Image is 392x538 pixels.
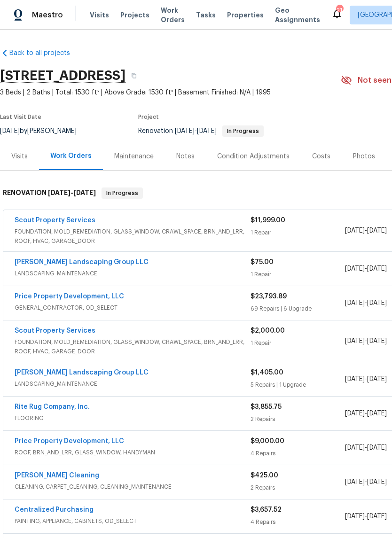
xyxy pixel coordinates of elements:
[251,507,282,513] span: $3,657.52
[15,438,124,444] a: Price Property Development, LLC
[15,259,149,265] a: [PERSON_NAME] Landscaping Group LLC
[227,10,264,20] span: Properties
[15,482,251,491] span: CLEANING, CARPET_CLEANING, CLEANING_MAINTENANCE
[15,327,95,334] a: Scout Property Services
[367,444,387,451] span: [DATE]
[251,293,287,300] span: $23,793.89
[73,189,96,196] span: [DATE]
[175,128,217,134] span: -
[251,483,345,492] div: 2 Repairs
[345,374,387,384] span: -
[138,128,264,134] span: Renovation
[125,67,142,84] button: Copy Address
[345,443,387,452] span: -
[50,151,92,161] div: Work Orders
[345,227,365,234] span: [DATE]
[176,152,195,161] div: Notes
[251,414,345,424] div: 2 Repairs
[345,410,365,417] span: [DATE]
[367,300,387,306] span: [DATE]
[345,409,387,418] span: -
[102,188,142,198] span: In Progress
[251,472,278,479] span: $425.00
[223,128,263,134] span: In Progress
[345,513,365,520] span: [DATE]
[336,6,343,15] div: 21
[367,227,387,234] span: [DATE]
[15,227,251,246] span: FOUNDATION, MOLD_REMEDIATION, GLASS_WINDOW, CRAWL_SPACE, BRN_AND_LRR, ROOF, HVAC, GARAGE_DOOR
[32,10,63,20] span: Maestro
[197,128,217,134] span: [DATE]
[15,337,251,356] span: FOUNDATION, MOLD_REMEDIATION, GLASS_WINDOW, CRAWL_SPACE, BRN_AND_LRR, ROOF, HVAC, GARAGE_DOOR
[353,152,375,161] div: Photos
[90,10,109,20] span: Visits
[15,293,124,300] a: Price Property Development, LLC
[217,152,290,161] div: Condition Adjustments
[345,298,387,308] span: -
[312,152,330,161] div: Costs
[345,479,365,485] span: [DATE]
[3,187,96,199] h6: RENOVATION
[345,264,387,273] span: -
[15,413,251,423] span: FLOORING
[345,444,365,451] span: [DATE]
[251,449,345,458] div: 4 Repairs
[345,477,387,487] span: -
[15,448,251,457] span: ROOF, BRN_AND_LRR, GLASS_WINDOW, HANDYMAN
[367,338,387,344] span: [DATE]
[251,517,345,527] div: 4 Repairs
[161,6,185,24] span: Work Orders
[196,12,216,18] span: Tasks
[367,410,387,417] span: [DATE]
[48,189,71,196] span: [DATE]
[367,513,387,520] span: [DATE]
[367,376,387,382] span: [DATE]
[15,269,251,278] span: LANDSCAPING_MAINTENANCE
[114,152,154,161] div: Maintenance
[345,265,365,272] span: [DATE]
[251,369,283,376] span: $1,405.00
[15,303,251,312] span: GENERAL_CONTRACTOR, OD_SELECT
[15,507,94,513] a: Centralized Purchasing
[345,376,365,382] span: [DATE]
[345,512,387,521] span: -
[15,404,90,410] a: Rite Rug Company, Inc.
[345,336,387,346] span: -
[11,152,28,161] div: Visits
[251,217,285,224] span: $11,999.00
[367,265,387,272] span: [DATE]
[275,6,320,24] span: Geo Assignments
[251,304,345,313] div: 69 Repairs | 6 Upgrade
[345,300,365,306] span: [DATE]
[15,472,99,479] a: [PERSON_NAME] Cleaning
[345,226,387,235] span: -
[15,379,251,389] span: LANDSCAPING_MAINTENANCE
[251,327,285,334] span: $2,000.00
[120,10,149,20] span: Projects
[251,259,274,265] span: $75.00
[15,217,95,224] a: Scout Property Services
[251,380,345,390] div: 5 Repairs | 1 Upgrade
[345,338,365,344] span: [DATE]
[175,128,195,134] span: [DATE]
[367,479,387,485] span: [DATE]
[138,114,159,120] span: Project
[15,369,149,376] a: [PERSON_NAME] Landscaping Group LLC
[251,404,282,410] span: $3,855.75
[15,516,251,526] span: PAINTING, APPLIANCE, CABINETS, OD_SELECT
[251,228,345,237] div: 1 Repair
[251,270,345,279] div: 1 Repair
[251,338,345,348] div: 1 Repair
[251,438,284,444] span: $9,000.00
[48,189,96,196] span: -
